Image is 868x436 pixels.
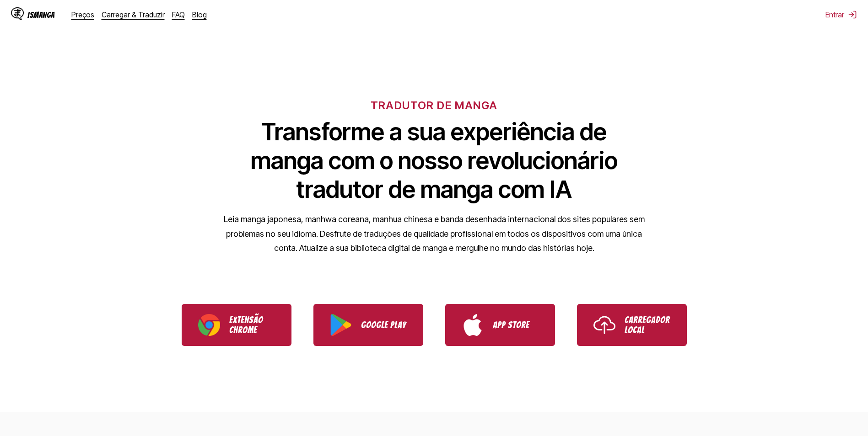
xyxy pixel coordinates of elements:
[224,212,645,255] p: Leia manga japonesa, manhwa coreana, manhua chinesa e banda desenhada internacional dos sites pop...
[577,304,687,346] a: Use IsManga Local Uploader
[11,7,71,22] a: IsManga LogoIsManga
[102,10,165,19] a: Carregar & Traduzir
[462,314,484,336] img: App Store logo
[172,10,185,19] a: FAQ
[825,10,857,19] button: Entrar
[71,10,94,19] a: Preços
[330,314,352,336] img: Google Play logo
[229,315,275,335] p: Extensão Chrome
[625,315,670,335] p: Carregador Local
[192,10,207,19] a: Blog
[371,99,498,112] h6: TRADUTOR DE MANGA
[593,314,615,336] img: Upload icon
[27,11,55,19] div: IsManga
[313,304,423,346] a: Download IsManga from Google Play
[182,304,291,346] a: Download IsManga Chrome Extension
[198,314,220,336] img: Chrome logo
[445,304,555,346] a: Download IsManga from App Store
[11,7,24,20] img: IsManga Logo
[224,117,645,204] h1: Transforme a sua experiência de manga com o nosso revolucionário tradutor de manga com IA
[848,10,857,19] img: Sign out
[361,320,407,330] p: Google Play
[493,320,539,330] p: App Store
